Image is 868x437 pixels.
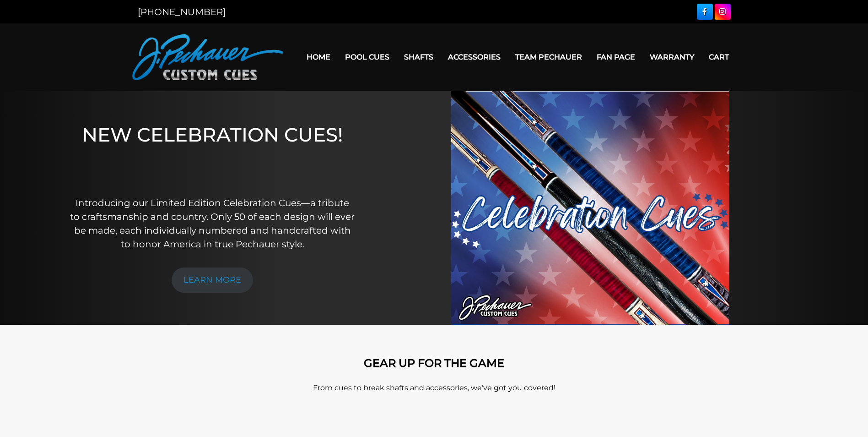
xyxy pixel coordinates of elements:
[338,45,397,69] a: Pool Cues
[701,45,736,69] a: Cart
[589,45,642,69] a: Fan Page
[364,356,504,370] strong: GEAR UP FOR THE GAME
[441,45,508,69] a: Accessories
[173,382,695,393] p: From cues to break shafts and accessories, we’ve got you covered!
[172,268,253,293] a: LEARN MORE
[70,196,355,251] p: Introducing our Limited Edition Celebration Cues—a tribute to craftsmanship and country. Only 50 ...
[70,123,355,183] h1: NEW CELEBRATION CUES!
[508,45,589,69] a: Team Pechauer
[138,6,226,17] a: [PHONE_NUMBER]
[132,34,283,80] img: Pechauer Custom Cues
[299,45,338,69] a: Home
[397,45,441,69] a: Shafts
[642,45,701,69] a: Warranty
